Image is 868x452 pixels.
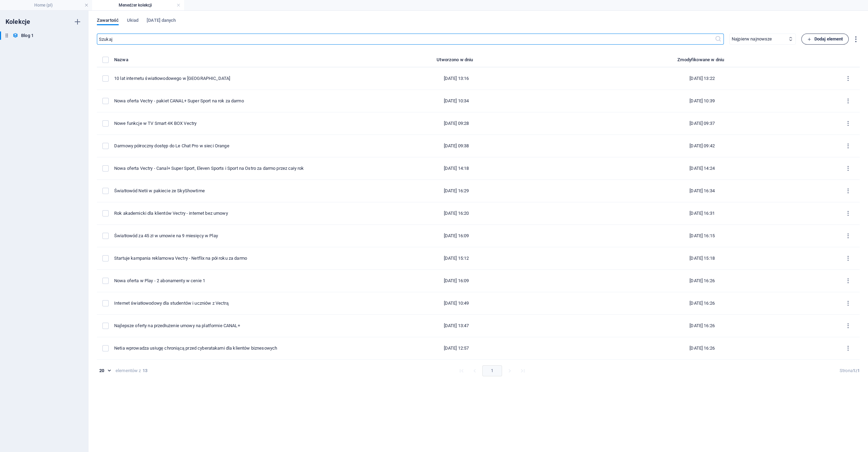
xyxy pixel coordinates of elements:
[114,56,345,67] th: Nazwa
[97,368,113,374] div: 20
[573,300,831,306] div: [DATE] 16:26
[21,31,34,40] h6: Blog 1
[350,120,562,127] div: [DATE] 09:28
[801,34,849,45] button: Dodaj element
[114,255,339,261] div: Startuje kampania reklamowa Vectry - Netflix na pół roku za darmo
[807,35,843,43] span: Dodaj element
[840,368,860,374] div: Strona z
[350,188,562,194] div: [DATE] 16:29
[350,345,562,351] div: [DATE] 12:57
[350,233,562,239] div: [DATE] 16:09
[97,16,119,26] span: Zawartość
[350,75,562,82] div: [DATE] 13:16
[114,75,339,82] div: 10 lat internetu światłowodowego w [GEOGRAPHIC_DATA]
[73,18,82,26] i: Utwórz nową kolekcję
[350,165,562,172] div: [DATE] 14:18
[350,210,562,216] div: [DATE] 16:20
[350,300,562,306] div: [DATE] 10:49
[97,56,860,360] table: items list
[116,368,141,374] div: elementów z
[114,188,339,194] div: Światłowód Netii w pakiecie ze SkyShowtime
[853,368,855,373] strong: 1
[6,18,30,26] h6: Kolekcje
[573,233,831,239] div: [DATE] 16:15
[114,233,339,239] div: Światłowód za 45 zł w umowie na 9 miesięcy w Play
[114,165,339,172] div: Nowa oferta Vectry - Canal+ Super Sport, Eleven Sports i Sport na Ostro za darmo przez cały rok
[573,143,831,149] div: [DATE] 09:42
[573,165,831,172] div: [DATE] 14:24
[573,345,831,351] div: [DATE] 16:26
[114,210,339,216] div: Rok akademicki dla klientów Vectry - internet bez umowy
[114,98,339,104] div: Nowa oferta Vectry - pakiet CANAL+ Super Sport na rok za darmo
[482,365,502,376] button: page 1
[857,368,860,373] strong: 1
[350,278,562,284] div: [DATE] 16:09
[114,143,339,149] div: Darmowy półroczny dostęp do Le Chat Pro w sieci Orange
[92,1,184,9] h4: Menedżer kolekcji
[127,16,138,26] span: Układ
[143,368,147,374] strong: 13
[114,120,339,127] div: Nowe funkcje w TV Smart 4K BOX Vectry
[573,255,831,261] div: [DATE] 15:18
[97,34,715,45] input: Szukaj
[573,75,831,82] div: [DATE] 13:22
[455,365,529,376] nav: pagination navigation
[350,98,562,104] div: [DATE] 10:34
[573,278,831,284] div: [DATE] 16:26
[114,345,339,351] div: Netia wprowadza usługę chroniącą przed cyberatakami dla klientów biznesowych
[114,278,339,284] div: Nowa oferta w Play - 2 abonamenty w cenie 1
[345,56,568,67] th: Utworzono w dniu
[573,210,831,216] div: [DATE] 16:31
[350,323,562,329] div: [DATE] 13:47
[114,300,339,306] div: Internet światłowodowy dla studentów i uczniów z Vectrą
[568,56,836,67] th: Zmodyfikowane w dniu
[350,255,562,261] div: [DATE] 15:12
[573,120,831,127] div: [DATE] 09:37
[573,323,831,329] div: [DATE] 16:26
[114,323,339,329] div: Najlepsze oferty na przedłużenie umowy na platformie CANAL+
[350,143,562,149] div: [DATE] 09:38
[573,98,831,104] div: [DATE] 10:39
[573,188,831,194] div: [DATE] 16:34
[147,16,176,26] span: [DATE] danych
